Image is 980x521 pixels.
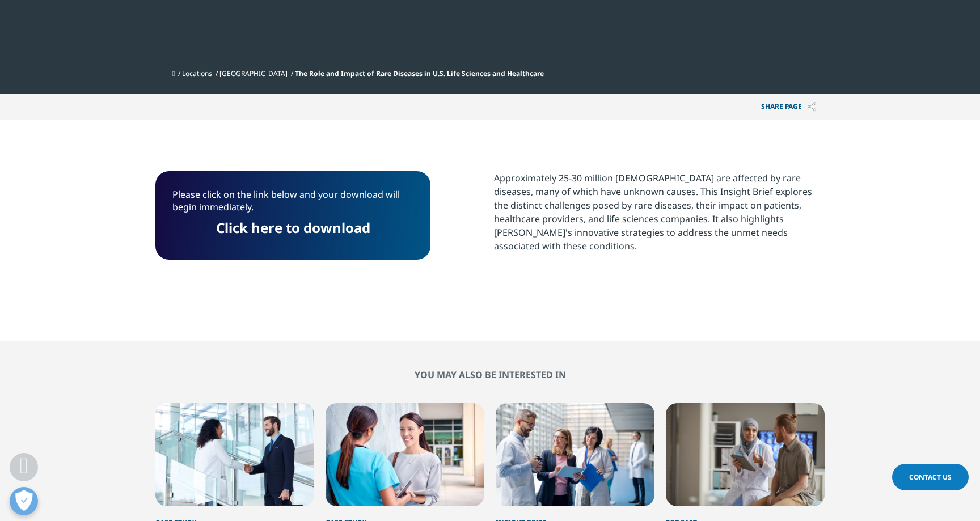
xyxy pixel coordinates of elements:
[494,171,825,261] p: Approximately 25-30 million [DEMOGRAPHIC_DATA] are affected by rare diseases, many of which have ...
[753,94,825,120] p: Share PAGE
[753,94,825,120] button: Share PAGEShare PAGE
[808,102,816,112] img: Share PAGE
[216,218,370,237] a: Click here to download
[10,487,38,515] button: Open Preferences
[909,472,952,482] span: Contact Us
[892,464,969,490] a: Contact Us
[219,69,288,78] a: [GEOGRAPHIC_DATA]
[295,69,544,78] span: The Role and Impact of Rare Diseases in U.S. Life Sciences and Healthcare
[182,69,212,78] a: Locations
[155,369,825,380] h2: You may also be interested in
[172,188,413,222] p: Please click on the link below and your download will begin immediately.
